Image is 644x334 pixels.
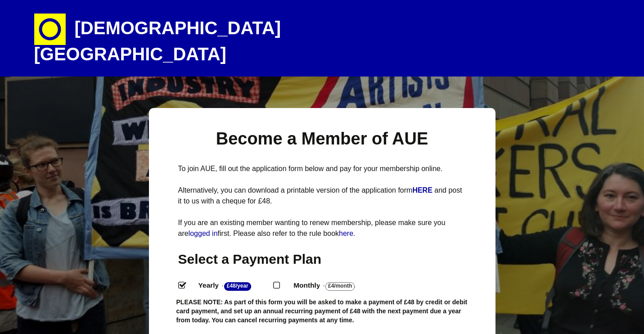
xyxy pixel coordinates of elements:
img: circle-e1448293145835.png [34,14,66,45]
a: logged in [189,230,218,237]
p: Alternatively, you can download a printable version of the application form and post it to us wit... [178,185,466,207]
strong: HERE [412,186,432,194]
strong: £4/Month [325,282,355,291]
strong: £48/Year [224,282,251,291]
label: Monthly - . [285,279,377,292]
p: To join AUE, fill out the application form below and pay for your membership online. [178,163,466,174]
span: Select a Payment Plan [178,252,322,266]
p: If you are an existing member wanting to renew membership, please make sure you are first. Please... [178,217,466,239]
a: here [339,230,353,237]
a: HERE [412,186,434,194]
label: Yearly - . [190,279,274,292]
h1: Become a Member of AUE [178,128,466,150]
